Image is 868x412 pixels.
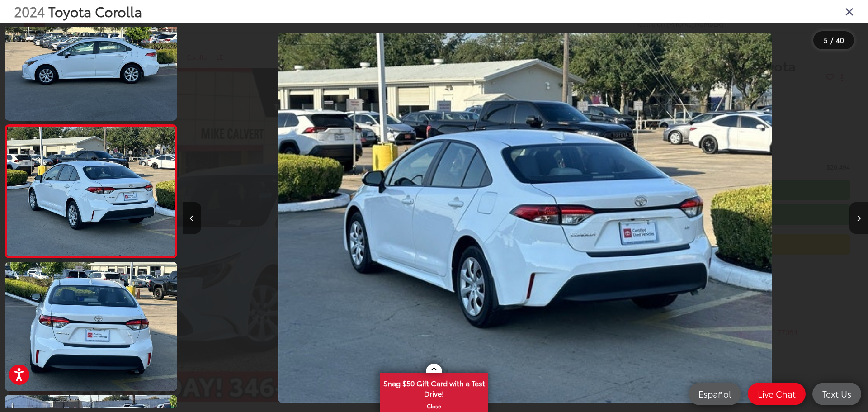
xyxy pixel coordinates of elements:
a: Español [689,383,741,405]
a: Live Chat [748,383,806,405]
span: / [830,37,834,43]
img: 2024 Toyota Corolla LE [278,33,772,403]
span: Text Us [818,388,856,399]
a: Text Us [812,383,861,405]
button: Previous image [183,202,201,234]
i: Close gallery [845,5,854,17]
span: Live Chat [753,388,800,399]
span: 2024 [14,1,45,21]
span: 5 [824,35,828,45]
img: 2024 Toyota Corolla LE [3,260,179,393]
span: Español [694,388,736,399]
span: Toyota Corolla [48,1,142,21]
img: 2024 Toyota Corolla LE [5,127,176,256]
span: 40 [836,35,844,45]
span: Snag $50 Gift Card with a Test Drive! [381,374,487,401]
div: 2024 Toyota Corolla LE 4 [183,33,867,403]
button: Next image [849,202,868,234]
